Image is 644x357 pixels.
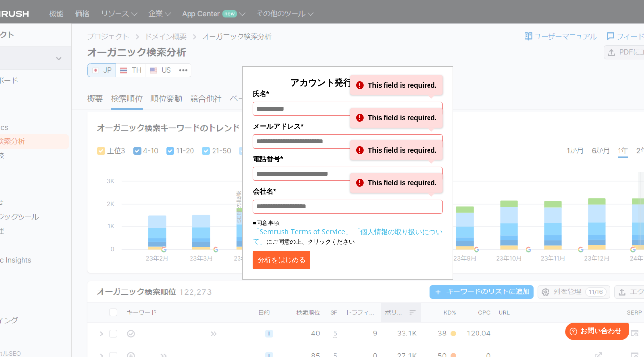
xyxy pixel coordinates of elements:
div: This field is required. [350,108,443,128]
div: This field is required. [350,75,443,95]
p: ■同意事項 にご同意の上、クリックください [253,219,443,246]
label: メールアドレス* [253,121,443,132]
div: This field is required. [350,173,443,193]
div: This field is required. [350,140,443,160]
a: 「Semrush Terms of Service」 [253,227,352,236]
button: 分析をはじめる [253,251,310,269]
iframe: Help widget launcher [557,319,633,346]
label: 電話番号* [253,154,443,164]
span: アカウント発行して分析する [290,76,405,88]
a: 「個人情報の取り扱いについて」 [253,227,443,245]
